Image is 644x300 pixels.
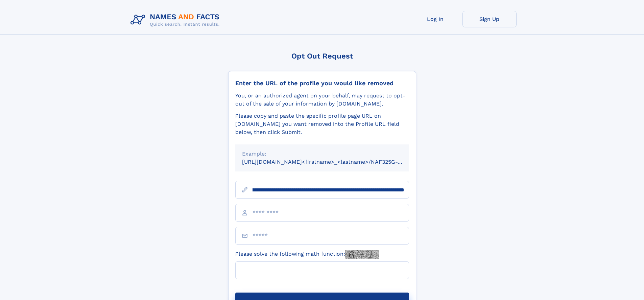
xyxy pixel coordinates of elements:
[235,250,379,259] label: Please solve the following math function:
[408,11,462,27] a: Log In
[242,150,402,158] div: Example:
[228,52,416,60] div: Opt Out Request
[128,11,225,29] img: Logo Names and Facts
[235,79,409,87] div: Enter the URL of the profile you would like removed
[235,92,409,108] div: You, or an authorized agent on your behalf, may request to opt-out of the sale of your informatio...
[242,159,422,165] small: [URL][DOMAIN_NAME]<firstname>_<lastname>/NAF325G-xxxxxxxx
[462,11,517,27] a: Sign Up
[235,112,409,136] div: Please copy and paste the specific profile page URL on [DOMAIN_NAME] you want removed into the Pr...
